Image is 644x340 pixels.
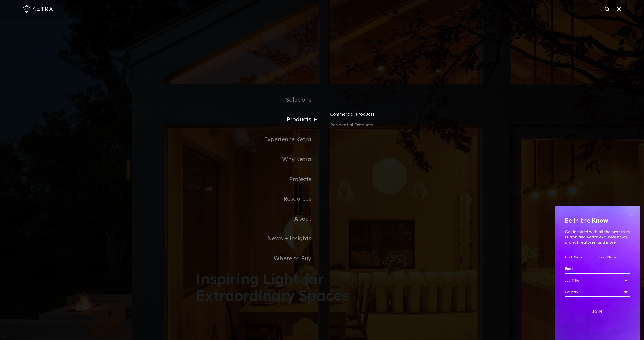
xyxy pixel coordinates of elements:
[196,90,448,268] div: Navigation Menu
[565,229,630,245] p: Get inspired with all the best from Lutron and Ketra: exclusive news, project features, and more.
[196,229,322,249] a: News + Insights
[599,253,630,262] input: Last Name
[196,169,322,189] a: Projects
[565,253,596,262] input: First Name
[23,5,53,13] img: ketra-logo-2019-white
[330,122,448,129] a: Residential Products
[196,130,322,150] a: Experience Ketra
[196,249,322,269] a: Where to Buy
[330,111,448,122] a: Commercial Products
[196,189,322,209] a: Resources
[565,264,630,274] input: Email
[196,90,322,110] a: Solutions
[196,150,322,169] a: Why Ketra
[565,216,630,226] h4: Be in the Know
[565,307,630,317] input: Join
[196,209,322,229] a: About
[565,276,630,285] div: Job Title
[565,287,630,297] div: Country
[196,110,322,130] a: Products
[604,6,611,13] img: search icon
